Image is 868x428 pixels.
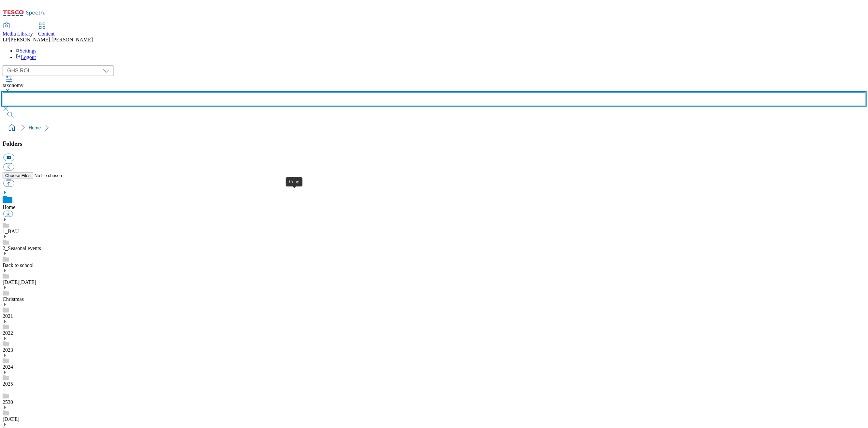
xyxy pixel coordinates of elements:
[3,313,13,319] a: 2021
[3,347,13,353] a: 2023
[3,399,13,405] a: 2530
[3,140,865,147] h3: Folders
[3,330,13,336] a: 2022
[3,122,865,134] nav: breadcrumb
[29,125,41,130] a: Home
[16,54,36,60] a: Logout
[3,229,19,234] a: 1_BAU
[16,48,37,53] a: Settings
[3,416,20,422] a: [DATE]
[3,82,23,88] span: taxonomy
[9,37,93,42] span: [PERSON_NAME] [PERSON_NAME]
[3,245,41,251] a: 2_Seasonal events
[3,23,33,37] a: Media Library
[3,296,24,302] a: Christmas
[3,204,15,210] a: Home
[38,31,55,37] span: Content
[3,31,33,37] span: Media Library
[3,364,13,370] a: 2024
[38,23,55,37] a: Content
[3,37,9,42] span: LP
[3,381,13,387] a: 2025
[7,123,17,133] a: home
[3,279,36,285] a: [DATE][DATE]
[3,262,34,268] a: Back to school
